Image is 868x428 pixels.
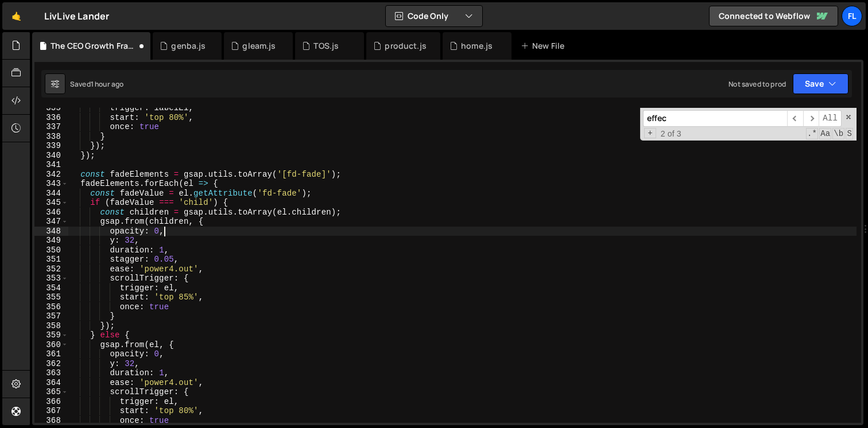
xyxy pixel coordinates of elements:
div: 349 [34,236,68,246]
div: 359 [34,330,68,340]
div: 357 [34,312,68,321]
div: 340 [34,151,68,161]
a: 🤙 [2,2,30,30]
div: gleam.js [242,40,276,52]
input: Search for [643,110,787,127]
div: 341 [34,160,68,170]
div: 1 hour ago [91,79,124,89]
div: 368 [34,416,68,426]
span: ​ [787,110,803,127]
span: Search In Selection [846,128,853,139]
span: Alt-Enter [819,110,842,127]
div: The CEO Growth Framework.js [51,40,137,52]
div: 353 [34,274,68,283]
span: Whole Word Search [832,128,844,139]
span: CaseSensitive Search [819,128,831,139]
button: Save [793,73,848,94]
div: 347 [34,217,68,227]
div: 366 [34,397,68,407]
a: Connected to Webflow [709,6,838,26]
div: TOS.js [313,40,339,52]
div: 358 [34,321,68,331]
div: 342 [34,170,68,180]
div: 348 [34,227,68,236]
div: 343 [34,179,68,189]
div: 336 [34,113,68,123]
span: Toggle Replace mode [644,128,656,139]
div: LivLive Lander [44,9,109,23]
div: product.js [385,40,427,52]
div: 339 [34,141,68,151]
div: 360 [34,340,68,350]
div: 361 [34,349,68,359]
div: 352 [34,264,68,274]
div: 346 [34,208,68,217]
div: 350 [34,246,68,255]
button: Code Only [386,6,482,26]
div: 355 [34,293,68,302]
div: 338 [34,132,68,142]
span: RegExp Search [806,128,818,139]
div: 364 [34,378,68,388]
div: 356 [34,302,68,312]
div: home.js [461,40,493,52]
span: 2 of 3 [656,129,686,139]
div: New File [521,40,569,52]
div: 345 [34,198,68,208]
span: ​ [803,110,819,127]
div: 335 [34,103,68,113]
div: 351 [34,255,68,264]
div: 367 [34,406,68,416]
div: 362 [34,359,68,369]
div: 344 [34,189,68,199]
div: 363 [34,368,68,378]
div: genba.js [171,40,206,52]
div: 354 [34,283,68,293]
div: 365 [34,387,68,397]
div: 337 [34,122,68,132]
div: Saved [70,79,123,89]
a: Fl [842,6,862,26]
div: Not saved to prod [728,79,786,89]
